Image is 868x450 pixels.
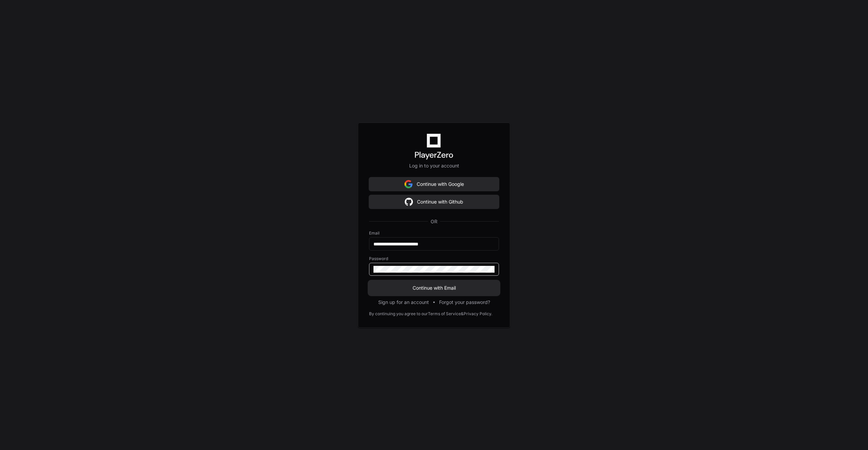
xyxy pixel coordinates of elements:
[369,281,499,295] button: Continue with Email
[461,311,464,317] div: &
[405,195,413,209] img: Sign in with google
[369,311,428,317] div: By continuing you agree to our
[369,256,499,261] label: Password
[464,311,492,317] a: Privacy Policy.
[428,311,461,317] a: Terms of Service
[428,218,440,225] span: OR
[439,299,490,306] button: Forgot your password?
[404,177,413,191] img: Sign in with google
[378,299,429,306] button: Sign up for an account
[369,195,499,209] button: Continue with Github
[369,285,499,291] span: Continue with Email
[369,230,499,236] label: Email
[369,177,499,191] button: Continue with Google
[369,162,499,169] p: Log in to your account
